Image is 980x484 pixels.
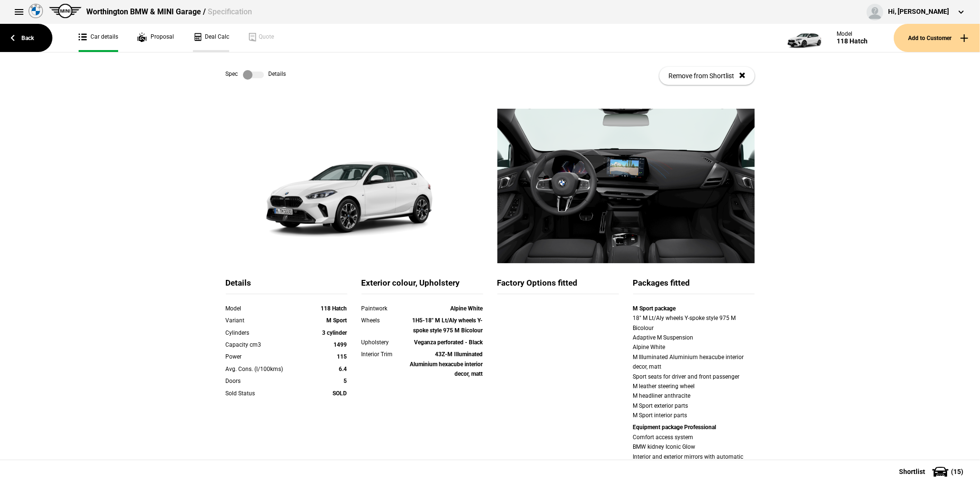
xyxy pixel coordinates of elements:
[323,330,347,336] strong: 3 cylinder
[327,317,347,324] strong: M Sport
[226,352,299,361] div: Power
[79,24,118,52] a: Car details
[362,350,410,359] div: Interior Trim
[333,390,347,397] strong: SOLD
[344,378,347,384] strong: 5
[226,278,347,294] div: Details
[337,353,347,360] strong: 115
[899,468,925,475] span: Shortlist
[29,4,43,18] img: bmw.png
[226,304,299,313] div: Model
[633,278,755,294] div: Packages fitted
[413,317,483,333] strong: 1H5-18" M Lt/Aly wheels Y-spoke style 975 M Bicolour
[226,316,299,325] div: Variant
[362,316,410,325] div: Wheels
[226,70,286,80] div: Spec Details
[362,278,483,294] div: Exterior colour, Upholstery
[885,460,980,484] button: Shortlist(15)
[837,37,868,45] div: 118 Hatch
[226,389,299,398] div: Sold Status
[451,305,483,312] strong: Alpine White
[894,24,980,52] button: Add to Customer
[633,313,755,420] div: 18" M Lt/Aly wheels Y-spoke style 975 M Bicolour Adaptive M Suspension Alpine White M Illuminated...
[86,7,252,17] div: Worthington BMW & MINI Garage /
[633,305,676,312] strong: M Sport package
[497,278,619,294] div: Factory Options fitted
[226,340,299,350] div: Capacity cm3
[49,4,81,18] img: mini.png
[339,366,347,372] strong: 6.4
[321,305,347,312] strong: 118 Hatch
[633,424,717,431] strong: Equipment package Professional
[362,304,410,313] div: Paintwork
[226,328,299,338] div: Cylinders
[951,468,963,475] span: ( 15 )
[410,351,483,377] strong: 43Z-M Illuminated Aluminium hexacube interior decor, matt
[193,24,229,52] a: Deal Calc
[414,339,483,346] strong: Veganza perforated - Black
[226,376,299,386] div: Doors
[334,341,347,348] strong: 1499
[659,67,755,85] button: Remove from Shortlist
[137,24,174,52] a: Proposal
[362,338,410,347] div: Upholstery
[208,7,252,16] span: Specification
[226,364,299,374] div: Avg. Cons. (l/100kms)
[888,7,949,17] div: Hi, [PERSON_NAME]
[837,31,868,37] div: Model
